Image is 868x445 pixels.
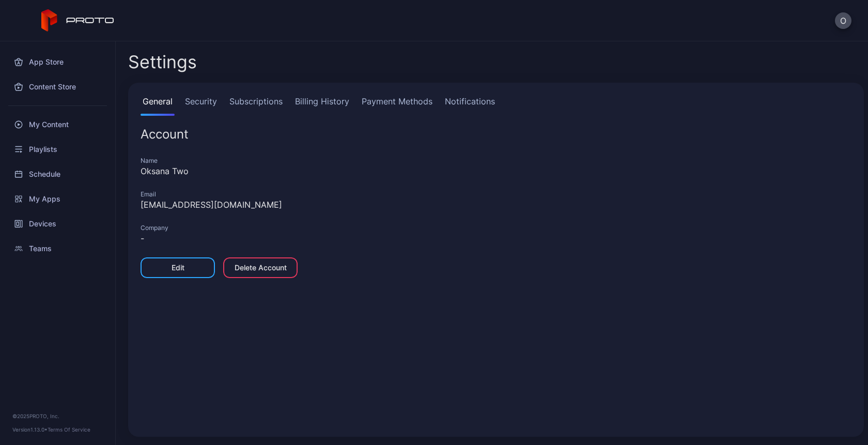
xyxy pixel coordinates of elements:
[235,264,287,272] div: Delete Account
[141,224,851,232] div: Company
[172,264,184,272] div: Edit
[227,95,285,116] a: Subscriptions
[141,95,175,116] a: General
[293,95,351,116] a: Billing History
[6,187,109,211] a: My Apps
[6,74,109,99] a: Content Store
[141,232,851,244] div: -
[141,257,215,278] button: Edit
[6,137,109,162] a: Playlists
[6,50,109,74] a: App Store
[141,165,851,177] div: Oksana Two
[12,426,48,433] span: Version 1.13.0 •
[48,426,90,433] a: Terms Of Service
[6,236,109,261] a: Teams
[443,95,497,116] a: Notifications
[141,198,851,211] div: [EMAIL_ADDRESS][DOMAIN_NAME]
[141,157,851,165] div: Name
[6,211,109,236] a: Devices
[6,112,109,137] a: My Content
[360,95,435,116] a: Payment Methods
[6,162,109,187] a: Schedule
[141,128,851,141] div: Account
[128,53,197,71] h2: Settings
[12,412,103,420] div: © 2025 PROTO, Inc.
[835,12,851,29] button: O
[141,190,851,198] div: Email
[223,257,298,278] button: Delete Account
[183,95,219,116] a: Security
